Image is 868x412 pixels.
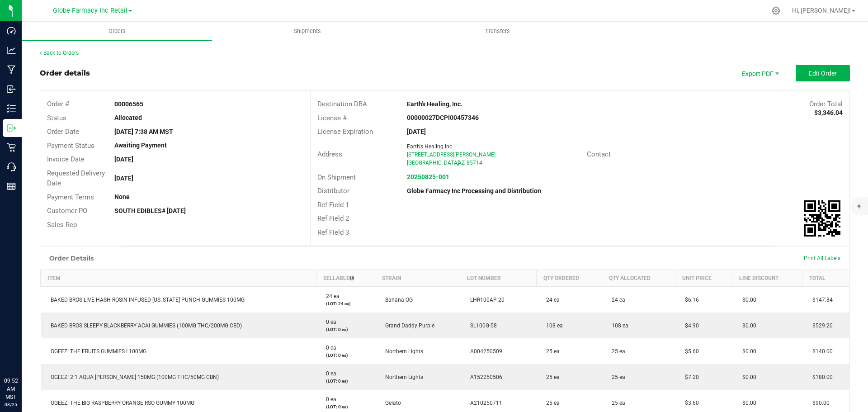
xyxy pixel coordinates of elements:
span: Print All Labels [804,255,840,261]
p: (LOT: 24 ea) [321,300,369,307]
span: $529.20 [808,322,833,329]
span: License Expiration [317,128,373,136]
th: Strain [375,270,460,287]
span: Orders [96,27,138,35]
iframe: Resource center [9,340,36,367]
span: A004250509 [466,348,502,355]
button: Edit Order [796,65,850,81]
inline-svg: Reports [7,182,16,191]
li: Export PDF [732,65,787,81]
span: Address [317,150,342,158]
span: Globe Farmacy Inc Retail [53,7,127,14]
span: OGEEZ! 2:1 AQUA [PERSON_NAME] 150MG (100MG THC/50MG CBN) [46,374,219,380]
span: 0 ea [321,319,336,325]
img: Scan me! [804,200,840,237]
strong: Earth's Healing, Inc. [407,100,462,108]
span: 0 ea [321,370,336,377]
span: Banana OG [381,297,413,303]
iframe: Resource center unread badge [27,338,38,349]
span: OGEEZ! THE BIG RASPBERRY ORANGE RSO GUMMY 100MG [46,400,194,406]
th: Qty Allocated [602,270,675,287]
inline-svg: Inbound [7,85,16,94]
p: (LOT: 0 ea) [321,352,369,359]
span: AZ [458,160,465,166]
span: 85714 [467,160,482,166]
h1: Order Details [49,255,94,262]
p: (LOT: 0 ea) [321,403,369,410]
strong: None [114,193,130,200]
a: 20250825-001 [407,173,449,180]
span: Transfers [473,27,522,35]
span: Shipments [282,27,333,35]
span: On Shipment [317,173,356,181]
inline-svg: Dashboard [7,26,16,35]
span: Order Date [47,128,79,136]
span: A152250506 [466,374,502,380]
span: 108 ea [607,322,628,329]
span: Contact [587,150,611,158]
span: Ref Field 3 [317,228,349,237]
span: $90.00 [808,400,830,406]
span: 25 ea [542,400,560,406]
strong: [DATE] [114,175,133,182]
span: 24 ea [321,293,340,299]
span: [STREET_ADDRESS][PERSON_NAME] [407,152,495,158]
span: A210250711 [466,400,502,406]
strong: 00006565 [114,100,143,108]
strong: [DATE] [114,156,133,163]
span: $0.00 [738,374,756,380]
span: Hi, [PERSON_NAME]! [792,7,851,14]
span: Edit Order [809,70,837,77]
span: Customer PO [47,207,87,215]
span: LHR100AP-20 [466,297,505,303]
span: Distributor [317,187,349,195]
div: Manage settings [770,6,782,15]
span: SL100G-58 [466,322,497,329]
span: Requested Delivery Date [47,169,105,188]
th: Qty Ordered [536,270,602,287]
p: (LOT: 0 ea) [321,378,369,384]
span: Destination DBA [317,100,367,108]
span: $5.60 [680,348,699,355]
span: [GEOGRAPHIC_DATA] [407,160,459,166]
span: $4.90 [680,322,699,329]
strong: SOUTH EDIBLES# [DATE] [114,207,186,214]
p: (LOT: 0 ea) [321,326,369,333]
inline-svg: Retail [7,143,16,152]
span: 24 ea [542,297,560,303]
span: Payment Status [47,142,94,150]
span: 0 ea [321,396,336,403]
span: Ref Field 2 [317,214,349,223]
strong: 00000027DCPI00457346 [407,114,479,121]
span: OGEEZ! THE FRUITS GUMMIES I 100MG [46,348,146,355]
span: $0.00 [738,322,756,329]
span: Northern Lights [381,374,423,380]
div: Order details [40,68,90,79]
span: $180.00 [808,374,833,380]
span: License # [317,114,347,122]
strong: $3,346.04 [814,109,843,116]
span: 25 ea [542,374,560,380]
span: Northern Lights [381,348,423,355]
inline-svg: Analytics [7,46,16,55]
span: Status [47,114,66,122]
a: Back to Orders [40,50,79,56]
strong: Allocated [114,114,142,121]
strong: [DATE] [407,128,426,135]
span: Sales Rep [47,221,77,229]
span: $3.60 [680,400,699,406]
a: Transfers [402,22,593,41]
qrcode: 00006565 [804,200,840,237]
strong: Globe Farmacy Inc Processing and Distribution [407,187,541,194]
span: Invoice Date [47,155,85,163]
span: Gelato [381,400,401,406]
span: Order Total [809,100,843,108]
inline-svg: Inventory [7,104,16,113]
span: 25 ea [607,374,625,380]
th: Total [802,270,849,287]
span: 25 ea [542,348,560,355]
inline-svg: Call Center [7,162,16,171]
th: Unit Price [675,270,732,287]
